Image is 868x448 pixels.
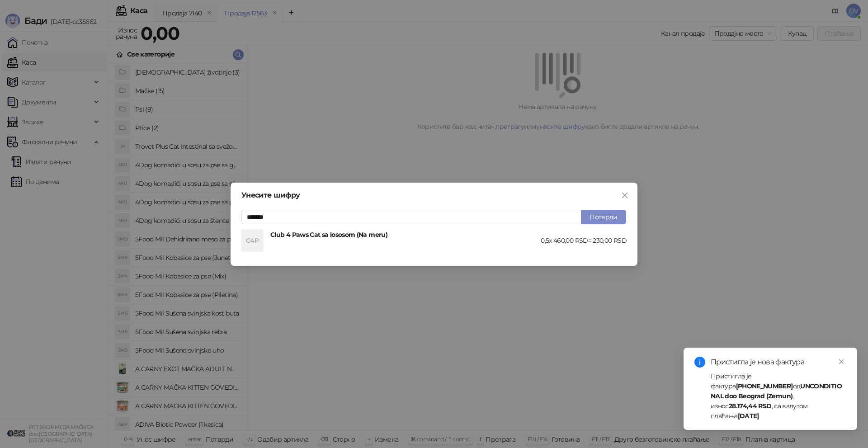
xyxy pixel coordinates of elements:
button: Потврди [581,210,626,224]
span: close [838,358,844,365]
span: info-circle [694,357,705,368]
span: close [621,192,628,199]
strong: [PHONE_NUMBER] [736,382,793,390]
strong: UNCONDITIONAL doo Beograd (Zemun) [711,382,842,400]
div: Пристигла је нова фактура [711,357,846,368]
div: Унесите шифру [241,192,627,199]
div: Пристигла је фактура од , износ , са валутом плаћања [711,371,846,421]
button: Close [618,188,632,203]
span: Close [618,192,632,199]
h4: Club 4 Paws Cat sa lososom (Na meru) [270,230,541,240]
a: Close [836,357,846,367]
strong: [DATE] [738,412,759,420]
div: 0,5 x 460,00 RSD = 230,00 RSD [541,236,627,245]
div: C4P [241,230,263,251]
strong: 28.174,44 RSD [729,402,772,410]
